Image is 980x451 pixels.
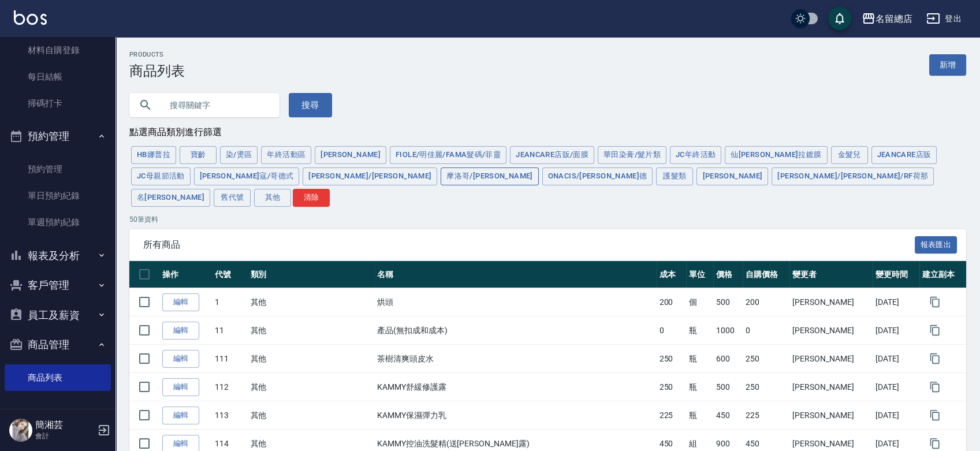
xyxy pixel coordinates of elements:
[743,316,789,345] td: 0
[261,146,311,164] button: 年終活動區
[194,167,300,185] button: [PERSON_NAME]寇/哥德式
[129,51,185,58] h2: Products
[212,401,247,430] td: 113
[743,373,789,401] td: 250
[129,214,966,225] p: 50 筆資料
[441,167,538,185] button: 摩洛哥/[PERSON_NAME]
[542,167,653,185] button: ONACIS/[PERSON_NAME]德
[656,167,693,185] button: 護髮類
[789,316,872,345] td: [PERSON_NAME]
[248,345,374,373] td: 其他
[922,8,966,29] button: 登出
[743,401,789,430] td: 225
[686,345,713,373] td: 瓶
[5,90,111,117] a: 掃碼打卡
[5,121,111,151] button: 預約管理
[915,238,957,249] a: 報表匯出
[131,167,191,185] button: JC母親節活動
[657,261,687,288] th: 成本
[789,288,872,316] td: [PERSON_NAME]
[919,261,966,288] th: 建立副本
[315,146,386,164] button: [PERSON_NAME]
[725,146,827,164] button: 仙[PERSON_NAME]拉鍍膜
[162,407,199,424] a: 編輯
[254,189,291,207] button: 其他
[873,316,919,345] td: [DATE]
[873,373,919,401] td: [DATE]
[35,419,94,431] h5: 簡湘芸
[831,146,868,164] button: 金髮兒
[390,146,506,164] button: FIOLE/明佳麗/Fama髮碼/菲靈
[670,146,721,164] button: JC年終活動
[686,401,713,430] td: 瓶
[220,146,258,164] button: 染/燙區
[14,10,47,25] img: Logo
[772,167,934,185] button: [PERSON_NAME]/[PERSON_NAME]/RF荷那
[5,37,111,64] a: 材料自購登錄
[374,316,657,345] td: 產品(無扣成和成本)
[5,209,111,236] a: 單週預約紀錄
[162,350,199,368] a: 編輯
[180,146,217,164] button: 寶齡
[131,146,176,164] button: HB娜普拉
[743,261,789,288] th: 自購價格
[162,90,270,121] input: 搜尋關鍵字
[159,261,212,288] th: 操作
[657,401,687,430] td: 225
[789,373,872,401] td: [PERSON_NAME]
[696,167,768,185] button: [PERSON_NAME]
[713,316,743,345] td: 1000
[873,288,919,316] td: [DATE]
[162,293,199,311] a: 編輯
[293,189,330,207] button: 清除
[143,239,915,251] span: 所有商品
[510,146,594,164] button: JeanCare店販/面膜
[212,316,247,345] td: 11
[875,12,912,26] div: 名留總店
[248,401,374,430] td: 其他
[828,7,851,30] button: save
[873,261,919,288] th: 變更時間
[686,288,713,316] td: 個
[131,189,210,207] button: 名[PERSON_NAME]
[5,64,111,90] a: 每日結帳
[248,288,374,316] td: 其他
[657,345,687,373] td: 250
[915,236,957,254] button: 報表匯出
[303,167,437,185] button: [PERSON_NAME]/[PERSON_NAME]
[789,261,872,288] th: 變更者
[5,241,111,271] button: 報表及分析
[162,322,199,340] a: 編輯
[374,288,657,316] td: 烘頭
[657,373,687,401] td: 250
[789,345,872,373] td: [PERSON_NAME]
[129,126,966,139] div: 點選商品類別進行篩選
[598,146,666,164] button: 華田染膏/髮片類
[713,345,743,373] td: 600
[212,345,247,373] td: 111
[686,316,713,345] td: 瓶
[162,378,199,396] a: 編輯
[212,261,247,288] th: 代號
[289,93,332,117] button: 搜尋
[35,431,94,441] p: 會計
[214,189,251,207] button: 舊代號
[5,330,111,360] button: 商品管理
[248,261,374,288] th: 類別
[129,63,185,79] h3: 商品列表
[713,288,743,316] td: 500
[657,316,687,345] td: 0
[212,373,247,401] td: 112
[743,288,789,316] td: 200
[657,288,687,316] td: 200
[871,146,937,164] button: JeanCare店販
[212,288,247,316] td: 1
[248,316,374,345] td: 其他
[929,54,966,76] a: 新增
[873,345,919,373] td: [DATE]
[374,261,657,288] th: 名稱
[374,345,657,373] td: 茶樹清爽頭皮水
[713,261,743,288] th: 價格
[713,373,743,401] td: 500
[743,345,789,373] td: 250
